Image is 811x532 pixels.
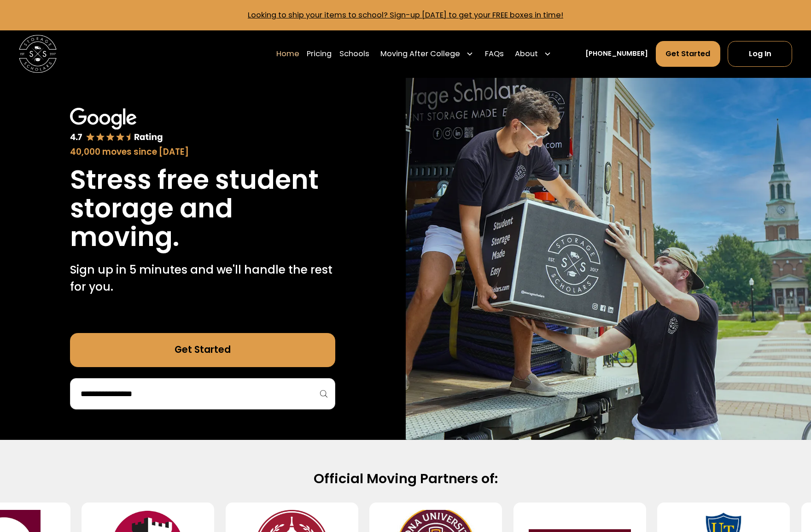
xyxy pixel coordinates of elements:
a: Pricing [307,41,332,67]
div: About [511,41,555,67]
h2: Official Moving Partners of: [103,470,709,487]
a: Get Started [656,41,720,66]
h1: Stress free student storage and moving. [70,166,335,252]
a: Schools [339,41,369,67]
img: Google 4.7 star rating [70,108,163,143]
a: Looking to ship your items to school? Sign-up [DATE] to get your FREE boxes in time! [248,10,563,20]
a: Get Started [70,333,335,367]
div: About [515,48,538,60]
div: 40,000 moves since [DATE] [70,146,335,158]
a: Home [276,41,299,67]
p: Sign up in 5 minutes and we'll handle the rest for you. [70,261,335,295]
div: Moving After College [377,41,477,67]
img: Storage Scholars main logo [19,35,57,73]
a: FAQs [485,41,504,67]
a: home [19,35,57,73]
a: Log In [728,41,792,66]
div: Moving After College [380,48,460,60]
a: [PHONE_NUMBER] [585,49,648,59]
